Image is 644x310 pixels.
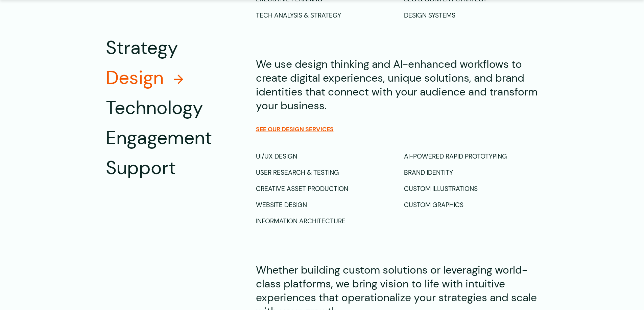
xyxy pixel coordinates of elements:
a: Strategy [106,36,233,60]
a: Support [106,156,233,180]
span: Strategy [106,36,178,60]
div: Tech Analysis & Strategy [256,7,390,24]
a: Technology [106,96,233,120]
div: Brand Identity [404,165,539,181]
a: Engagement [106,126,233,150]
div: Design Systems [404,7,539,24]
div: Creative Asset Production [256,181,390,197]
span: Design [106,66,164,90]
h2: We use design thinking and AI-enhanced workflows to create digital experiences, unique solutions,... [256,57,539,113]
div: Custom Illustrations [404,181,539,197]
span: Support [106,156,176,180]
div: User Research & Testing [256,165,390,181]
a: See our Design Services [256,125,334,133]
div: Information Architecture [256,213,390,229]
div: Website Design [256,197,390,213]
span: Technology [106,96,203,120]
div: Custom Graphics [404,197,539,213]
div: UI/UX Design [256,148,390,165]
span: Engagement [106,126,212,150]
div: AI-Powered Rapid Prototyping [404,148,539,165]
a: Design [106,66,233,90]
